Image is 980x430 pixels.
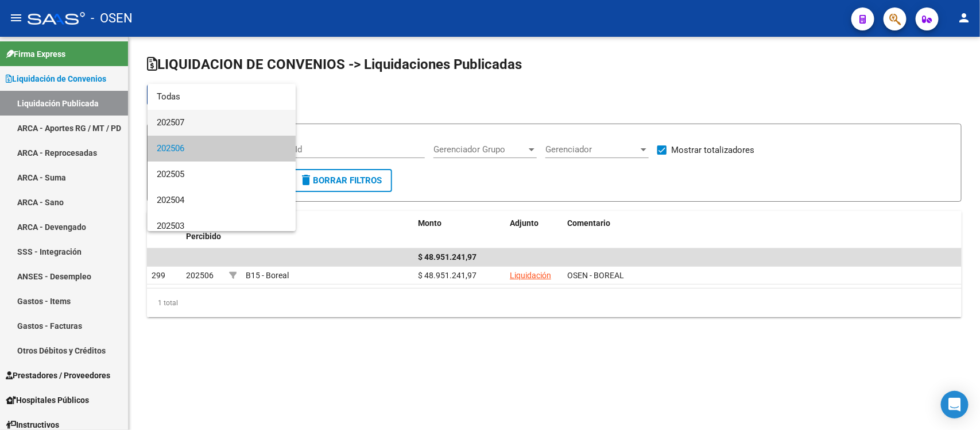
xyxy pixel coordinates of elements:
[157,84,286,110] span: Todas
[157,162,286,187] span: 202505
[157,187,286,213] span: 202504
[941,391,969,419] div: Open Intercom Messenger
[157,213,286,239] span: 202503
[157,136,286,162] span: 202506
[157,110,286,136] span: 202507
